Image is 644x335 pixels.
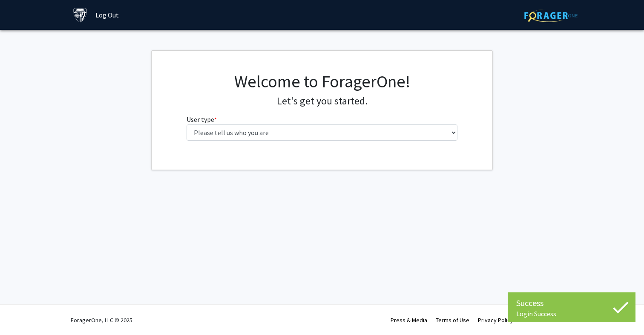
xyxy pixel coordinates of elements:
a: Privacy Policy [478,316,513,324]
a: Terms of Use [436,316,469,324]
label: User type [187,114,217,124]
h1: Welcome to ForagerOne! [187,71,458,92]
img: Johns Hopkins University Logo [73,8,88,23]
img: ForagerOne Logo [524,9,578,22]
h4: Let's get you started. [187,95,458,107]
div: Success [516,297,627,309]
div: ForagerOne, LLC © 2025 [71,305,132,335]
a: Press & Media [391,316,427,324]
div: Login Success [516,309,627,318]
